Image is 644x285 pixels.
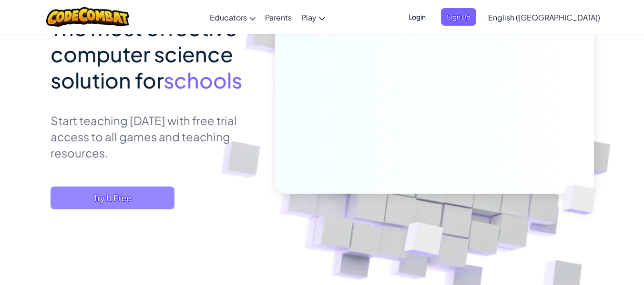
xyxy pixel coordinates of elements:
button: Sign Up [441,8,476,26]
button: Try It Free [51,187,174,209]
a: Educators [205,4,260,30]
a: Parents [260,4,296,30]
p: Start teaching [DATE] with free trial access to all games and teaching resources. [51,112,261,161]
span: schools [164,67,242,93]
span: Play [301,12,317,22]
span: The most effective computer science solution for [51,14,237,93]
a: Play [296,4,330,30]
img: Overlap cubes [380,202,466,281]
a: English ([GEOGRAPHIC_DATA]) [483,4,605,30]
img: Overlap cubes [547,165,618,235]
span: Educators [210,12,247,22]
button: Login [403,8,431,26]
span: English ([GEOGRAPHIC_DATA]) [488,12,600,22]
img: CodeCombat logo [46,7,130,27]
